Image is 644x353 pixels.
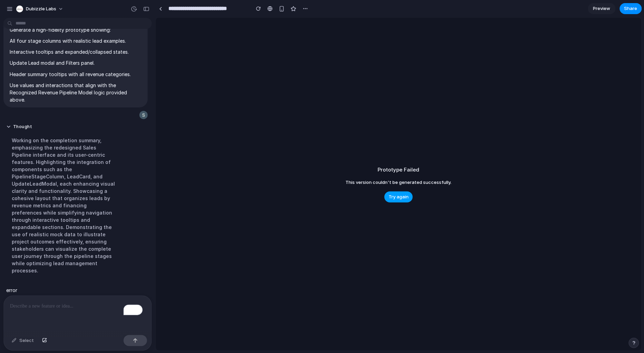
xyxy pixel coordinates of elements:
p: Header summary tooltips with all revenue categories. [10,71,142,78]
button: Share [620,3,642,14]
p: Generate a high-fidelity prototype showing: [10,26,142,33]
p: Update Lead modal and Filters panel. [10,59,142,66]
button: Dubizzle Labs [13,3,67,14]
span: Dubizzle Labs [26,6,56,12]
span: Try again [389,194,409,200]
a: Preview [588,3,616,14]
span: This version couldn't be generated successfully. [346,179,452,186]
h2: Prototype Failed [378,166,420,174]
button: Try again [384,191,413,203]
span: Preview [593,5,611,12]
p: Interactive tooltips and expanded/collapsed states. [10,48,142,55]
p: All four stage columns with realistic lead examples. [10,37,142,44]
div: To enrich screen reader interactions, please activate Accessibility in Grammarly extension settings [4,296,152,332]
p: error [6,287,17,294]
p: Use values and interactions that align with the Recognized Revenue Pipeline Model logic provided ... [10,82,142,103]
span: Share [624,5,637,12]
div: Working on the completion summary, emphasizing the redesigned Sales Pipeline interface and its us... [6,133,121,278]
